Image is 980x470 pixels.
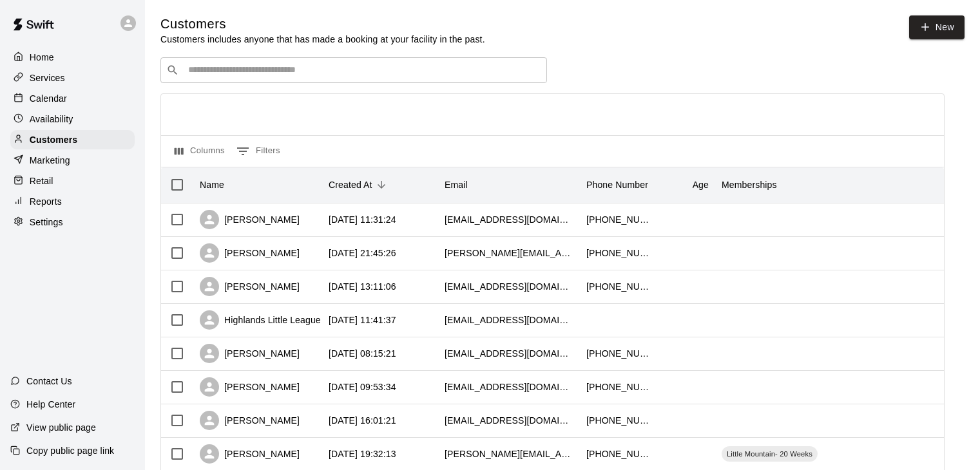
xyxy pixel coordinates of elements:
[329,381,396,393] div: 2025-09-05 09:53:34
[586,414,651,427] div: +16047202622
[30,92,67,105] p: Calendar
[445,381,573,393] div: weiwangwill@hotmail.com
[30,174,53,187] p: Retail
[30,51,54,64] p: Home
[10,68,135,88] a: Services
[30,154,70,167] p: Marketing
[372,176,390,194] button: Sort
[200,243,300,263] div: [PERSON_NAME]
[586,381,651,393] div: +17789292827
[657,167,715,203] div: Age
[693,167,709,203] div: Age
[200,411,300,430] div: [PERSON_NAME]
[10,109,135,129] a: Availability
[329,447,396,460] div: 2025-09-01 19:32:13
[586,347,651,360] div: +16047245010
[200,210,300,229] div: [PERSON_NAME]
[586,247,651,259] div: +17788668600
[26,375,72,388] p: Contact Us
[445,414,573,427] div: josay@live.ca
[722,446,818,462] div: Little Mountain- 20 Weeks
[200,167,224,203] div: Name
[26,421,96,434] p: View public page
[171,141,228,162] button: Select columns
[445,347,573,360] div: bikchatha@gmail.com
[445,447,573,460] div: s.mctaggart@me.com
[30,195,62,208] p: Reports
[30,71,65,84] p: Services
[445,280,573,293] div: gmelliott@hotmail.com
[160,57,547,83] div: Search customers by name or email
[715,167,908,203] div: Memberships
[329,247,396,259] div: 2025-09-10 21:45:26
[909,15,965,39] a: New
[722,449,818,459] span: Little Mountain- 20 Weeks
[10,171,135,191] a: Retail
[329,314,396,326] div: 2025-09-09 11:41:37
[10,151,135,170] a: Marketing
[200,344,300,363] div: [PERSON_NAME]
[10,89,135,108] a: Calendar
[200,310,359,330] div: Highlands Little League Baseball
[10,212,135,232] a: Settings
[200,377,300,397] div: [PERSON_NAME]
[329,280,396,293] div: 2025-09-10 13:11:06
[200,277,300,296] div: [PERSON_NAME]
[200,444,300,464] div: [PERSON_NAME]
[30,113,73,126] p: Availability
[193,167,322,203] div: Name
[586,280,651,293] div: +16048311439
[329,414,396,427] div: 2025-09-03 16:01:21
[322,167,438,203] div: Created At
[445,314,573,326] div: uday.nalsar+1@gmail.com
[10,130,135,149] a: Customers
[26,444,114,457] p: Copy public page link
[26,398,75,411] p: Help Center
[10,192,135,211] a: Reports
[160,15,485,33] h5: Customers
[160,33,485,46] p: Customers includes anyone that has made a booking at your facility in the past.
[329,213,396,226] div: 2025-09-11 11:31:24
[30,133,77,146] p: Customers
[233,141,283,162] button: Show filters
[586,447,651,460] div: +16043081019
[580,167,657,203] div: Phone Number
[445,247,573,259] div: thuy@bradricconsulting.com
[586,167,648,203] div: Phone Number
[329,167,372,203] div: Created At
[586,213,651,226] div: +16049927894
[10,48,135,67] a: Home
[329,347,396,360] div: 2025-09-08 08:15:21
[438,167,580,203] div: Email
[30,216,63,229] p: Settings
[722,167,777,203] div: Memberships
[445,213,573,226] div: slee20230067@gmail.com
[445,167,468,203] div: Email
